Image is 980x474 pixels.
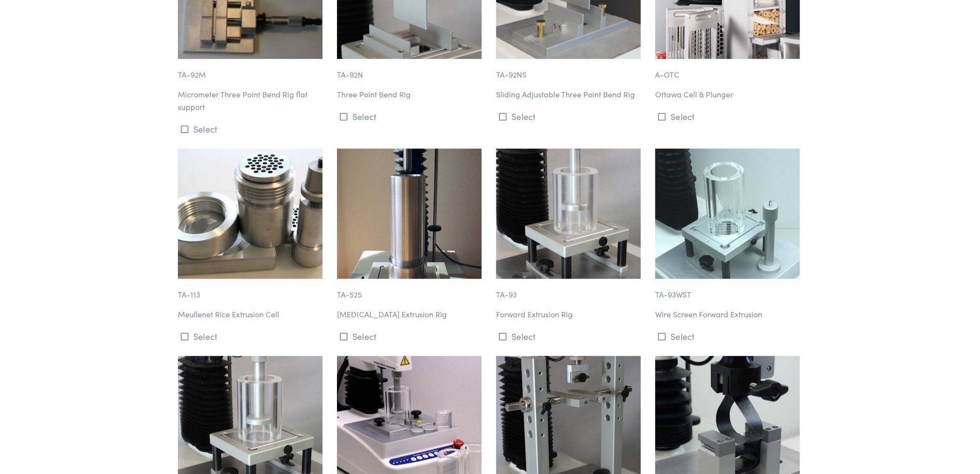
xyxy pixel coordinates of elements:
img: ta-93wst-edited.jpg [655,149,800,279]
img: ta-525_capillaryfixture.jpg [337,149,482,279]
p: TA-92NS [496,59,644,81]
p: TA-92M [178,59,325,81]
button: Select [178,328,325,344]
p: TA-525 [337,279,484,301]
button: Select [655,108,803,124]
p: TA-113 [178,279,325,301]
p: TA-93WST [655,279,803,301]
button: Select [178,121,325,137]
button: Select [655,328,803,344]
button: Select [496,328,644,344]
p: Forward Extrusion Rig [496,308,644,321]
p: [MEDICAL_DATA] Extrusion Rig [337,308,484,321]
button: Select [337,108,484,124]
button: Select [496,108,644,124]
p: A-OTC [655,59,803,81]
button: Select [337,328,484,344]
p: Sliding Adjustable Three Point Bend Rig [496,88,644,101]
p: Wire Screen Forward Extrusion [655,308,803,321]
p: TA-93 [496,279,644,301]
img: ta-113_meullenet_rice_extrusion_cell.jpg [178,149,322,279]
p: Micrometer Three Point Bend Rig flat support [178,88,325,113]
p: Meullenet Rice Extrusion Cell [178,308,325,321]
p: Three Point Bend Rig [337,88,484,101]
p: TA-92N [337,59,484,81]
img: ta-93_forward-extrusion-fixture.jpg [496,149,641,279]
p: Ottawa Cell & Plunger [655,88,803,101]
